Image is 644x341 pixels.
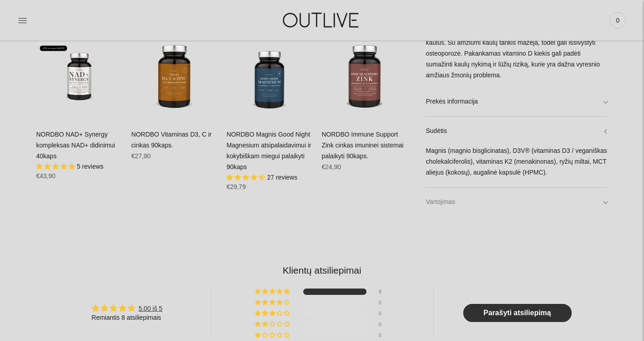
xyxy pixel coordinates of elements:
[226,174,267,181] span: 4.67 stars
[36,163,77,170] span: 5.00 stars
[77,163,103,170] span: 5 reviews
[379,289,390,295] div: 8
[36,172,56,180] span: €43,90
[226,34,313,120] a: NORDBO Magnis Good Night Magnesium atsipalaidavimui ir kokybiškam miegui palaikyti 90kaps
[463,304,572,322] a: Parašyti atsiliepimą
[255,289,291,295] div: 100% (8) reviews with 5 star rating
[36,131,115,160] a: NORDBO NAD+ Synergy kompleksas NAD+ didinimui 40kaps
[92,303,163,313] div: Average rating is 5.00 stars
[267,174,297,181] span: 27 reviews
[426,146,608,187] div: Magnis (magnio bisglicinatas), D3V® (vitaminas D3 / veganiškas cholekalciferolis), vitaminas K2 (...
[132,152,151,160] span: €27,90
[426,88,608,117] a: Prekės informacija
[226,131,311,170] a: NORDBO Magnis Good Night Magnesium atsipalaidavimui ir kokybiškam miegui palaikyti 90kaps
[132,34,218,120] a: NORDBO Vitaminas D3, C ir cinkas 90kaps.
[138,305,162,312] a: 5.00 iš 5
[322,131,404,160] a: NORDBO Immune Support Zink cinkas imuninei sistemai palaikyti 90kaps.
[132,131,212,149] a: NORDBO Vitaminas D3, C ir cinkas 90kaps.
[92,313,163,322] div: Remiantis 8 atsiliepimais
[322,163,341,170] span: €24,90
[611,14,624,27] span: 0
[226,183,246,190] span: €29,79
[322,34,408,120] a: NORDBO Immune Support Zink cinkas imuninei sistemai palaikyti 90kaps.
[610,10,626,30] a: 0
[43,264,601,277] h2: Klientų atsiliepimai
[265,5,378,36] img: OUTLIVE
[426,117,608,146] a: Sudėtis
[36,34,122,120] a: NORDBO NAD+ Synergy kompleksas NAD+ didinimui 40kaps
[426,188,608,217] a: Vartojimas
